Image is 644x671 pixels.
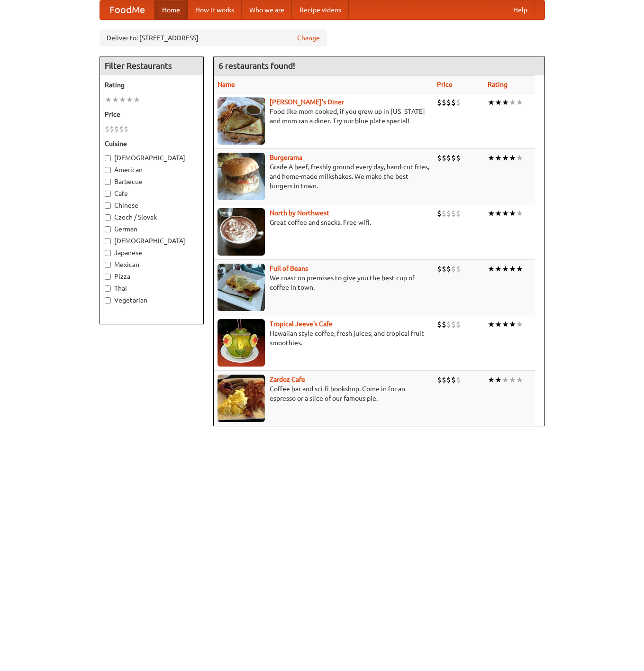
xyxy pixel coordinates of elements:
[456,97,461,108] li: $
[105,295,199,305] label: Vegetarian
[218,153,265,200] img: burgerama.jpg
[105,285,111,292] input: Thai
[218,107,429,126] p: Food like mom cooked, if you grew up in [US_STATE] and mom ran a diner. Try our blue plate special!
[105,179,111,185] input: Barbecue
[488,319,495,330] li: ★
[446,375,451,385] li: $
[133,94,140,105] li: ★
[105,272,199,281] label: Pizza
[437,319,442,330] li: $
[446,97,451,108] li: $
[270,209,329,217] a: North by Northwest
[105,189,199,198] label: Cafe
[502,208,509,219] li: ★
[270,154,302,161] a: Burgerama
[451,208,456,219] li: $
[119,94,126,105] li: ★
[126,94,133,105] li: ★
[451,153,456,163] li: $
[105,297,111,303] input: Vegetarian
[109,124,114,134] li: $
[451,264,456,274] li: $
[105,202,111,209] input: Chinese
[502,97,509,108] li: ★
[292,0,349,19] a: Recipe videos
[456,319,461,330] li: $
[105,260,199,269] label: Mexican
[218,162,429,191] p: Grade A beef, freshly ground every day, hand-cut fries, and home-made milkshakes. We make the bes...
[105,94,112,105] li: ★
[437,153,442,163] li: $
[218,97,265,145] img: sallys.jpg
[105,236,199,246] label: [DEMOGRAPHIC_DATA]
[105,80,199,90] h5: Rating
[488,375,495,385] li: ★
[270,320,333,328] a: Tropical Jeeve's Cafe
[100,0,154,19] a: FoodMe
[105,110,199,119] h5: Price
[105,153,199,163] label: [DEMOGRAPHIC_DATA]
[495,264,502,274] li: ★
[114,124,119,134] li: $
[112,94,119,105] li: ★
[105,250,111,256] input: Japanese
[502,319,509,330] li: ★
[488,264,495,274] li: ★
[495,153,502,163] li: ★
[442,208,446,219] li: $
[446,264,451,274] li: $
[105,155,111,161] input: [DEMOGRAPHIC_DATA]
[451,375,456,385] li: $
[218,384,429,403] p: Coffee bar and sci-fi bookshop. Come in for an espresso or a slice of our famous pie.
[105,212,199,222] label: Czech / Slovak
[119,124,124,134] li: $
[218,319,265,367] img: jeeves.jpg
[100,56,203,75] h4: Filter Restaurants
[442,264,446,274] li: $
[446,208,451,219] li: $
[297,33,320,43] a: Change
[105,177,199,186] label: Barbecue
[442,375,446,385] li: $
[437,208,442,219] li: $
[456,375,461,385] li: $
[509,208,516,219] li: ★
[442,319,446,330] li: $
[488,81,508,88] a: Rating
[218,81,235,88] a: Name
[516,375,523,385] li: ★
[105,214,111,221] input: Czech / Slovak
[105,165,199,175] label: American
[154,0,188,19] a: Home
[218,375,265,422] img: zardoz.jpg
[218,273,429,292] p: We roast on premises to give you the best cup of coffee in town.
[516,153,523,163] li: ★
[509,153,516,163] li: ★
[502,264,509,274] li: ★
[437,375,442,385] li: $
[488,97,495,108] li: ★
[270,265,308,272] b: Full of Beans
[105,248,199,257] label: Japanese
[488,153,495,163] li: ★
[442,153,446,163] li: $
[437,81,453,88] a: Price
[124,124,128,134] li: $
[105,191,111,197] input: Cafe
[270,376,305,383] b: Zardoz Cafe
[188,0,242,19] a: How it works
[105,139,199,148] h5: Cuisine
[218,329,429,348] p: Hawaiian style coffee, fresh juices, and tropical fruit smoothies.
[451,319,456,330] li: $
[105,238,111,244] input: [DEMOGRAPHIC_DATA]
[509,319,516,330] li: ★
[495,319,502,330] li: ★
[105,274,111,280] input: Pizza
[242,0,292,19] a: Who we are
[442,97,446,108] li: $
[509,375,516,385] li: ★
[218,61,295,70] ng-pluralize: 6 restaurants found!
[105,124,109,134] li: $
